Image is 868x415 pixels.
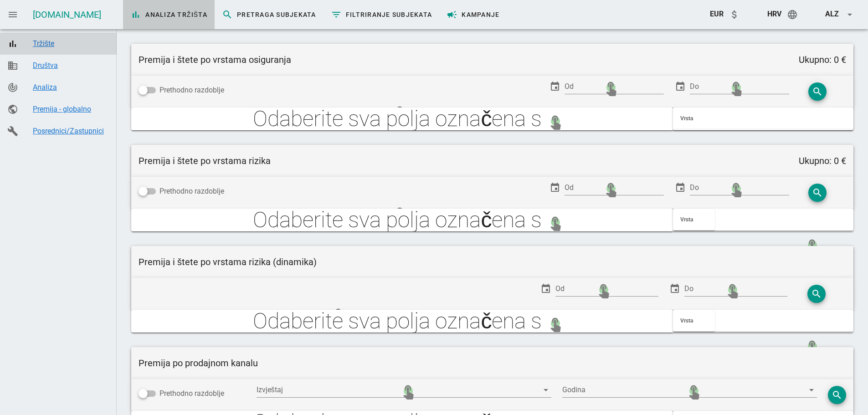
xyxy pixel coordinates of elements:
[7,82,18,93] i: track_changes
[222,9,233,20] i: search
[729,9,740,20] i: attach_money
[680,115,693,122] span: Vrsta
[33,61,109,70] a: Društva
[33,9,101,20] a: [DOMAIN_NAME]
[33,83,109,92] a: Analiza
[710,10,724,18] span: EUR
[675,81,686,92] i: event
[130,9,141,20] i: bar_chart
[253,209,542,231] span: Odaberite sva polja označena s
[447,9,499,20] span: Kampanje
[139,154,271,168] div: Premija i štete po vrstama rizika
[811,288,822,299] i: search
[844,9,855,20] i: arrow_drop_down
[675,182,686,193] i: event
[550,182,560,193] i: event
[669,283,680,294] i: event
[799,154,846,168] div: Ukupno: 0 €
[812,187,823,198] i: search
[7,104,18,115] i: public
[540,384,551,395] i: arrow_drop_down
[799,53,846,67] div: Ukupno: 0 €
[806,384,817,395] i: arrow_drop_down
[159,389,257,398] label: Prethodno razdoblje
[253,310,542,333] span: Odaberite sva polja označena s
[253,108,542,130] span: Odaberite sva polja označena s
[7,126,18,137] i: build
[33,105,109,113] a: Premija - globalno
[139,255,317,269] div: Premija i štete po vrstama rizika (dinamika)
[447,9,457,20] i: campaign
[825,10,839,18] span: alz
[159,86,253,95] label: Prethodno razdoblje
[673,310,700,332] th: Vrsta
[7,60,18,71] i: domain
[673,108,791,129] th: Vrsta
[767,10,781,18] span: hrv
[130,9,207,20] span: Analiza tržišta
[159,187,253,196] label: Prethodno razdoblje
[7,9,18,20] i: menu
[550,81,560,92] i: event
[812,86,823,97] i: search
[832,389,842,400] i: search
[331,9,432,20] span: Filtriranje subjekata
[680,216,693,223] span: Vrsta
[139,356,258,370] div: Premija po prodajnom kanalu
[139,53,291,67] div: Premija i štete po vrstama osiguranja
[33,39,109,48] a: Tržište
[222,9,316,20] span: Pretraga subjekata
[540,283,551,294] i: event
[562,383,817,397] div: Godina
[673,209,700,231] th: Vrsta
[33,127,109,135] a: Posrednici/Zastupnici
[787,9,798,20] i: language
[331,9,342,20] i: filter_list
[680,318,693,324] span: Vrsta
[7,38,18,49] i: bar_chart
